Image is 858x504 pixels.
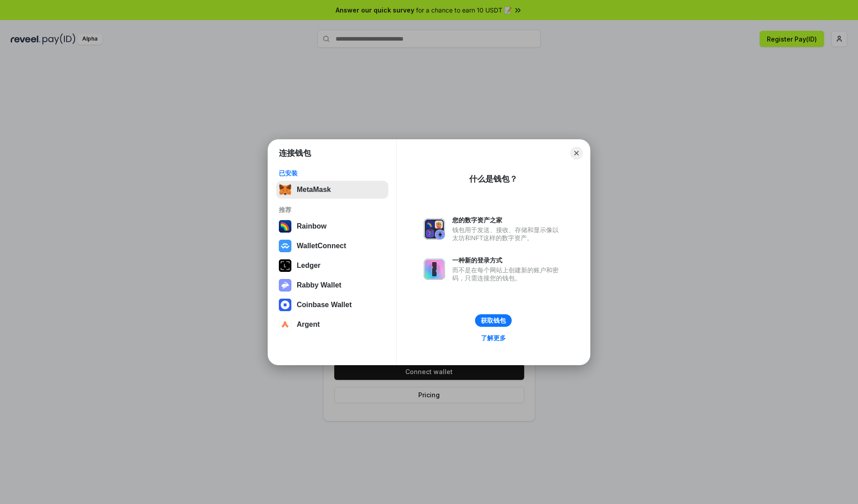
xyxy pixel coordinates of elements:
[279,206,386,214] div: 推荐
[424,258,445,280] img: svg+xml,%3Csvg%20xmlns%3D%22http%3A%2F%2Fwww.w3.org%2F2000%2Fsvg%22%20fill%3D%22none%22%20viewBox...
[475,314,512,327] button: 获取钱包
[297,242,346,250] div: WalletConnect
[279,318,291,331] img: svg+xml,%3Csvg%20width%3D%2228%22%20height%3D%2228%22%20viewBox%3D%220%200%2028%2028%22%20fill%3D...
[276,237,388,255] button: WalletConnect
[276,257,388,275] button: Ledger
[297,321,320,329] div: Argent
[279,279,291,292] img: svg+xml,%3Csvg%20xmlns%3D%22http%3A%2F%2Fwww.w3.org%2F2000%2Fsvg%22%20fill%3D%22none%22%20viewBox...
[276,181,388,199] button: MetaMask
[452,226,563,242] div: 钱包用于发送、接收、存储和显示像以太坊和NFT这样的数字资产。
[276,217,388,235] button: Rainbow
[279,148,311,158] h1: 连接钱包
[297,301,352,309] div: Coinbase Wallet
[279,169,386,177] div: 已安装
[279,183,291,196] img: svg+xml,%3Csvg%20fill%3D%22none%22%20height%3D%2233%22%20viewBox%3D%220%200%2035%2033%22%20width%...
[276,316,388,333] button: Argent
[276,276,388,294] button: Rabby Wallet
[452,256,563,264] div: 一种新的登录方式
[452,266,563,282] div: 而不是在每个网站上创建新的账户和密码，只需连接您的钱包。
[297,222,327,230] div: Rainbow
[297,262,320,270] div: Ledger
[297,281,341,289] div: Rabby Wallet
[452,216,563,224] div: 您的数字资产之家
[276,296,388,314] button: Coinbase Wallet
[279,259,291,272] img: svg+xml,%3Csvg%20xmlns%3D%22http%3A%2F%2Fwww.w3.org%2F2000%2Fsvg%22%20width%3D%2228%22%20height%3...
[469,174,517,184] div: 什么是钱包？
[297,186,331,194] div: MetaMask
[279,220,291,233] img: svg+xml,%3Csvg%20width%3D%22120%22%20height%3D%22120%22%20viewBox%3D%220%200%20120%20120%22%20fil...
[279,299,291,311] img: svg+xml,%3Csvg%20width%3D%2228%22%20height%3D%2228%22%20viewBox%3D%220%200%2028%2028%22%20fill%3D...
[279,240,291,252] img: svg+xml,%3Csvg%20width%3D%2228%22%20height%3D%2228%22%20viewBox%3D%220%200%2028%2028%22%20fill%3D...
[570,147,583,159] button: Close
[481,317,506,325] div: 获取钱包
[481,334,506,342] div: 了解更多
[475,332,511,344] a: 了解更多
[424,218,445,240] img: svg+xml,%3Csvg%20xmlns%3D%22http%3A%2F%2Fwww.w3.org%2F2000%2Fsvg%22%20fill%3D%22none%22%20viewBox...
